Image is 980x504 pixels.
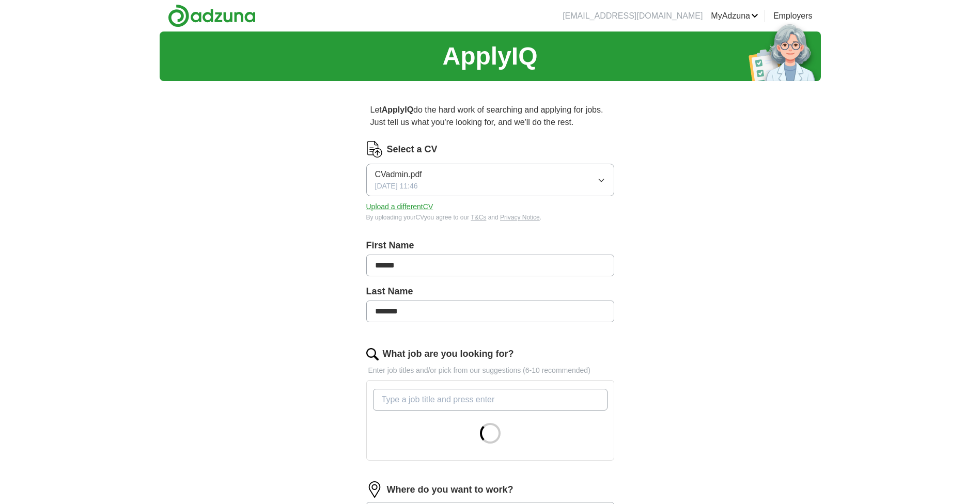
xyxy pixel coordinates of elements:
[366,365,614,376] p: Enter job titles and/or pick from our suggestions (6-10 recommended)
[382,105,413,114] strong: ApplyIQ
[366,239,614,253] label: First Name
[366,481,383,498] img: location.png
[471,214,486,221] a: T&Cs
[366,213,614,222] div: By uploading your CV you agree to our and .
[387,143,438,156] label: Select a CV
[366,141,383,157] img: CV Icon
[773,10,813,22] a: Employers
[373,389,608,411] input: Type a job title and press enter
[366,285,614,298] label: Last Name
[168,4,256,27] img: Adzuna logo
[500,214,540,221] a: Privacy Notice
[711,10,758,22] a: MyAdzuna
[366,164,614,196] button: CVadmin.pdf[DATE] 11:46
[563,10,703,22] li: [EMAIL_ADDRESS][DOMAIN_NAME]
[375,181,418,192] span: [DATE] 11:46
[442,38,537,75] h1: ApplyIQ
[375,168,422,181] span: CVadmin.pdf
[387,483,514,497] label: Where do you want to work?
[366,348,379,360] img: search.png
[366,201,433,212] button: Upload a differentCV
[383,347,514,361] label: What job are you looking for?
[366,100,614,133] p: Let do the hard work of searching and applying for jobs. Just tell us what you're looking for, an...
